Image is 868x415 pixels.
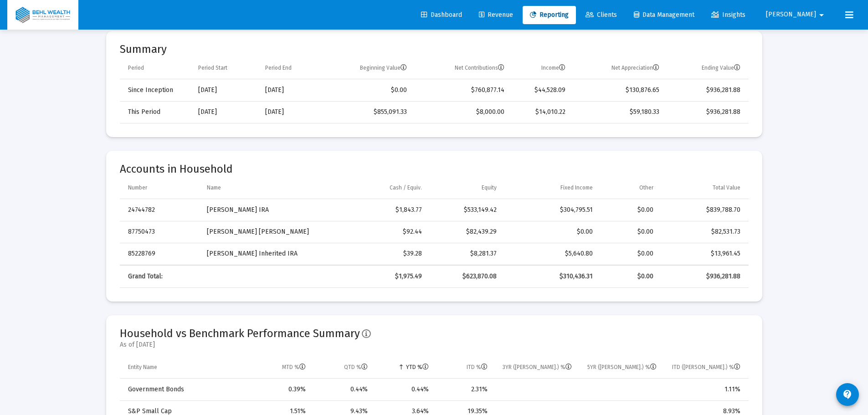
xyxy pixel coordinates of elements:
td: Column Fixed Income [503,177,599,199]
td: Column Period Start [192,57,259,79]
td: $130,876.65 [572,79,666,101]
div: $304,795.51 [509,205,593,215]
div: $13,961.45 [666,249,740,258]
td: Column QTD % [312,357,374,379]
span: Data Management [634,11,694,19]
td: Column Period End [259,57,322,79]
span: Dashboard [421,11,462,19]
div: $5,640.80 [509,249,593,258]
td: Column Net Contributions [413,57,511,79]
div: 0.44% [380,385,429,394]
mat-card-title: Accounts in Household [120,164,749,174]
td: This Period [120,101,192,123]
td: Column Number [120,177,201,199]
a: Insights [704,6,753,24]
td: $0.00 [322,79,413,101]
div: $533,149.42 [435,205,497,215]
div: $623,870.08 [435,272,497,281]
div: Name [207,184,221,191]
span: Revenue [479,11,513,19]
td: Column Other [599,177,660,199]
span: Clients [586,11,617,19]
td: Column Total Value [660,177,749,199]
td: [PERSON_NAME] IRA [200,199,333,221]
mat-icon: arrow_drop_down [816,6,827,24]
div: Net Appreciation [611,64,659,72]
div: 3YR ([PERSON_NAME].) % [503,364,572,371]
a: Dashboard [414,6,469,24]
div: $936,281.88 [666,272,740,281]
div: Other [639,184,653,191]
div: Total Value [713,184,740,191]
td: $44,528.09 [511,79,571,101]
div: $0.00 [606,249,653,258]
div: 0.39% [256,385,306,394]
div: $8,281.37 [435,249,497,258]
td: $14,010.22 [511,101,571,123]
td: Column YTD % [374,357,435,379]
td: $8,000.00 [413,101,511,123]
mat-icon: contact_support [842,389,853,400]
td: 87750473 [120,221,201,243]
td: $760,877.14 [413,79,511,101]
div: YTD % [406,364,429,371]
div: [DATE] [265,108,316,117]
td: [PERSON_NAME] Inherited IRA [200,243,333,265]
td: Column Net Appreciation [572,57,666,79]
div: $0.00 [606,227,653,236]
span: Household vs Benchmark Performance Summary [120,327,360,340]
td: Column ITD % [435,357,494,379]
div: Grand Total: [128,272,195,281]
div: Period End [265,64,292,72]
div: Equity [482,184,497,191]
img: Dashboard [14,6,72,24]
div: [DATE] [265,86,316,95]
td: Government Bonds [120,379,250,400]
div: 1.11% [669,385,740,394]
div: $0.00 [509,227,593,236]
div: $310,436.31 [509,272,593,281]
mat-card-title: Summary [120,45,749,54]
div: Entity Name [128,364,157,371]
span: Insights [711,11,745,19]
div: Cash / Equiv. [390,184,422,191]
div: MTD % [282,364,306,371]
div: Fixed Income [560,184,593,191]
td: 85228769 [120,243,201,265]
td: $936,281.88 [666,101,748,123]
td: Column MTD % [249,357,312,379]
mat-card-subtitle: As of [DATE] [120,340,371,349]
td: Column Period [120,57,192,79]
div: ITD % [467,364,488,371]
div: Beginning Value [360,64,407,72]
a: Reporting [523,6,576,24]
div: QTD % [344,364,368,371]
div: $82,531.73 [666,227,740,236]
div: $0.00 [606,205,653,215]
div: Income [541,64,565,72]
td: Column Income [511,57,571,79]
td: Column Beginning Value [322,57,413,79]
td: Column 3YR (Ann.) % [494,357,579,379]
div: $1,843.77 [339,205,422,215]
td: [PERSON_NAME] [PERSON_NAME] [200,221,333,243]
div: $839,788.70 [666,205,740,215]
div: Period [128,64,144,72]
div: Period Start [198,64,227,72]
div: [DATE] [198,108,252,117]
span: Reporting [530,11,569,19]
td: Column Ending Value [666,57,748,79]
td: Column Cash / Equiv. [333,177,428,199]
a: Revenue [472,6,520,24]
div: Ending Value [702,64,740,72]
td: Since Inception [120,79,192,101]
div: Number [128,184,147,191]
button: [PERSON_NAME] [755,5,838,24]
a: Clients [578,6,624,24]
td: $855,091.33 [322,101,413,123]
td: Column ITD (Ann.) % [663,357,749,379]
div: 5YR ([PERSON_NAME].) % [587,364,657,371]
div: Data grid [120,57,749,123]
td: 24744782 [120,199,201,221]
div: Data grid [120,177,749,288]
